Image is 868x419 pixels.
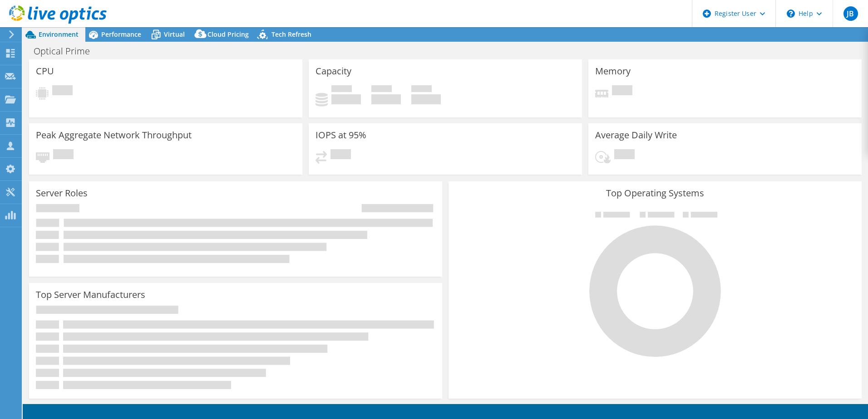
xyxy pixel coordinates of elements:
span: Pending [614,149,635,161]
span: Total [411,85,432,94]
span: Cloud Pricing [207,30,249,39]
span: Free [371,85,392,94]
h3: Peak Aggregate Network Throughput [36,130,192,140]
h3: Average Daily Write [595,130,677,140]
h3: Capacity [316,66,351,76]
span: Environment [39,30,79,39]
span: Pending [612,85,632,97]
span: Virtual [164,30,185,39]
h3: Server Roles [36,188,88,198]
span: Pending [330,149,351,161]
h1: Optical Prime [30,46,104,56]
span: Performance [101,30,141,39]
h4: 0 GiB [371,94,401,104]
h3: Memory [595,66,631,76]
h4: 0 GiB [331,94,361,104]
h3: Top Server Manufacturers [36,290,145,300]
span: Used [331,85,352,94]
h4: 0 GiB [411,94,441,104]
span: Pending [52,85,73,97]
h3: IOPS at 95% [316,130,366,140]
span: Tech Refresh [271,30,311,39]
h3: CPU [36,66,54,76]
svg: \n [787,10,795,18]
span: JB [843,6,858,21]
span: Pending [53,149,74,161]
h3: Top Operating Systems [455,188,855,198]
